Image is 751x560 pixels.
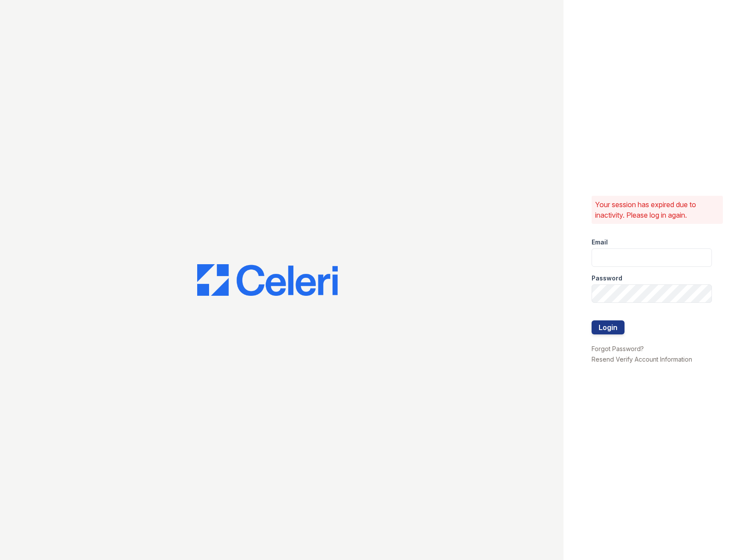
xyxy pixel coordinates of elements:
button: Login [592,320,625,334]
p: Your session has expired due to inactivity. Please log in again. [595,199,720,220]
label: Password [592,274,622,283]
a: Resend Verify Account Information [592,355,692,363]
label: Email [592,238,608,247]
img: CE_Logo_Blue-a8612792a0a2168367f1c8372b55b34899dd931a85d93a1a3d3e32e68fde9ad4.png [197,264,338,296]
a: Forgot Password? [592,345,644,352]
